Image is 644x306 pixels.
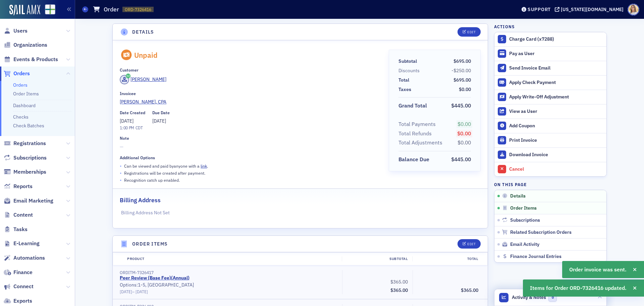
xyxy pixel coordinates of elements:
span: — [120,143,379,150]
span: Related Subscription Orders [510,229,572,235]
span: $445.00 [451,102,471,109]
div: Discounts [398,67,420,74]
span: Items for Order ORD-7326416 updated. [530,284,627,292]
a: Finance [4,269,33,276]
div: Note [120,136,129,141]
span: Activity & Notes [512,294,546,301]
div: Taxes [398,86,411,93]
div: Unpaid [134,51,158,59]
a: Checks [13,114,29,120]
div: – [120,289,337,294]
p: Can be viewed and paid by anyone with a . [124,163,208,169]
div: Edit [467,242,476,246]
div: Pay as User [509,51,603,57]
div: Balance Due [398,156,429,164]
span: [DATE] [120,289,132,294]
div: Total [412,256,483,262]
a: Content [4,211,33,219]
div: Cancel [509,166,603,172]
span: Finance [13,269,33,276]
span: Total Refunds [398,130,434,138]
span: Subscriptions [13,154,47,162]
time: 1:00 PM [120,125,134,130]
button: Edit [458,239,481,249]
span: Email Marketing [13,197,53,205]
span: Profile [628,4,639,15]
div: Total Refunds [398,130,432,138]
a: Peer Review (Base Fee)(Annual) [120,275,190,281]
p: Registrations will be created after payment. [124,170,205,176]
span: $445.00 [451,156,471,163]
a: View Homepage [40,4,55,16]
div: Add Coupon [509,123,603,129]
span: Tasks [13,226,28,233]
span: E-Learning [13,240,40,247]
span: Grand Total [398,102,429,110]
a: Users [4,27,28,35]
span: $365.00 [390,279,408,285]
div: ORDITM-7326417 [120,270,337,275]
div: Grand Total [398,102,427,110]
div: Product [122,256,342,262]
button: Apply Write-Off Adjustment [494,90,606,104]
span: Events & Products [13,56,58,63]
span: • [120,177,122,184]
span: Reports [13,183,33,190]
span: Memberships [13,168,46,176]
div: Date Created [120,110,145,115]
div: [US_STATE][DOMAIN_NAME] [561,6,624,12]
a: Exports [4,297,32,305]
span: $365.00 [390,287,408,293]
span: Subtotal [398,58,419,65]
span: Total Payments [398,120,438,128]
a: Tasks [4,226,28,233]
span: [DATE] [136,289,148,294]
div: Customer [120,68,139,73]
span: $0.00 [458,139,471,146]
span: • [120,163,122,170]
div: Apply Write-Off Adjustment [509,94,603,100]
div: Total Adjustments [398,139,442,147]
h4: Details [132,29,154,36]
span: Subscriptions [510,217,540,223]
span: Email Activity [510,242,539,248]
a: Check Batches [13,123,44,129]
button: [US_STATE][DOMAIN_NAME] [555,7,626,12]
span: ORD-7326416 [125,7,151,12]
span: Orders [13,70,30,77]
img: SailAMX [9,5,40,15]
div: [PERSON_NAME] [130,76,166,83]
div: Support [528,6,551,12]
h4: On this page [494,181,607,187]
span: $0.00 [457,130,471,137]
button: Pay as User [494,46,606,61]
a: E-Learning [4,240,40,247]
a: Organizations [4,41,47,49]
a: Order Items [13,91,39,97]
span: Larry Gene Cooke, CPA [120,98,181,105]
span: $695.00 [453,77,471,83]
span: Order invoice was sent. [569,266,627,274]
span: CDT [134,125,143,130]
span: Details [510,193,526,199]
a: Orders [13,82,28,88]
a: Dashboard [13,102,36,108]
span: 0 [548,293,557,302]
button: Add Coupon [494,119,606,133]
div: Edit [467,30,476,34]
span: Exports [13,297,32,305]
div: Subtotal [398,58,417,65]
div: Due Date [152,110,170,115]
span: Registrations [13,140,46,147]
a: Registrations [4,140,46,147]
button: Charge Card (x7288) [494,32,606,46]
span: -$250.00 [451,68,471,74]
span: Finance Journal Entries [510,254,561,260]
a: Orders [4,70,30,77]
div: Total Payments [398,120,436,128]
p: Recognition catch up enabled. [124,177,180,183]
span: Content [13,211,33,219]
span: Order Items [510,205,537,211]
span: $0.00 [458,121,471,127]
